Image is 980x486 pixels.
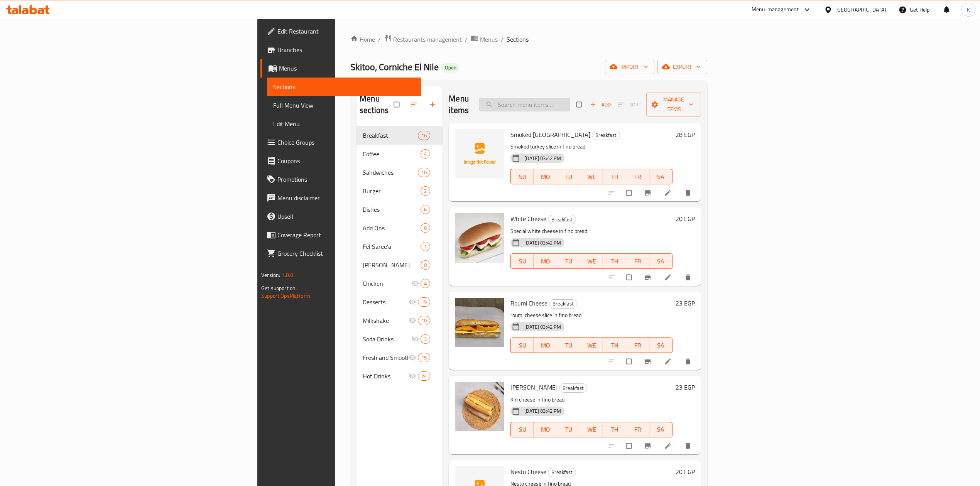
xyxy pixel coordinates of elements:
span: [DATE] 03:42 PM [521,407,564,415]
span: Select to update [622,186,638,200]
span: 0 [421,262,430,269]
span: Manage items [652,95,695,114]
div: Burger2 [357,182,443,200]
span: SA [652,424,669,435]
div: items [418,371,430,381]
span: Fel Saree'a [363,242,421,251]
h6: 20 EGP [676,466,695,477]
button: import [605,60,654,74]
span: Sandwiches [363,168,418,177]
span: Branches [277,45,415,54]
span: SU [514,171,531,182]
span: SA [652,340,669,351]
a: Restaurants management [384,34,462,44]
span: Sections [507,35,529,44]
span: Burger [363,186,421,196]
span: TU [560,256,577,267]
span: MO [537,171,554,182]
div: Soda Drinks [363,334,411,344]
span: MO [537,256,554,267]
a: Edit menu item [664,189,673,197]
span: FR [629,256,646,267]
button: delete [679,353,698,370]
button: TH [603,169,626,184]
div: items [418,168,430,177]
span: White Cheese [510,213,546,224]
img: White Cheese [455,213,504,263]
span: Breakfast [363,131,418,140]
span: 4 [421,280,430,287]
button: SA [649,422,672,437]
div: items [418,316,430,325]
input: search [479,98,570,111]
span: 6 [421,224,430,232]
span: SU [514,256,531,267]
span: 1 [421,243,430,250]
span: FR [629,340,646,351]
a: Menu disclaimer [260,189,421,207]
span: [DATE] 03:42 PM [521,323,564,331]
svg: Inactive section [409,317,416,324]
span: 16 [418,132,430,139]
span: [DATE] 03:42 PM [521,155,564,162]
span: Breakfast [559,384,587,393]
svg: Inactive section [409,298,416,306]
span: 15 [418,354,430,361]
div: Add Ons6 [357,219,443,237]
button: TU [557,253,580,269]
button: WE [580,337,603,353]
div: Breakfast16 [357,126,443,145]
span: K [967,5,970,14]
span: Select to update [622,354,638,369]
span: Hot Drinks [363,371,409,381]
span: export [664,62,701,72]
span: 3 [421,336,430,343]
button: TU [557,337,580,353]
span: Select section [572,97,588,112]
span: SU [514,424,531,435]
span: WE [583,171,600,182]
span: Choice Groups [277,138,415,147]
h6: 28 EGP [676,129,695,140]
span: SA [652,171,669,182]
span: Breakfast [549,299,577,308]
div: Add Ons [363,223,421,233]
span: Full Menu View [273,101,415,110]
span: Dishes [363,205,421,214]
span: FR [629,424,646,435]
button: SA [649,253,672,269]
button: WE [580,422,603,437]
a: Edit Restaurant [260,22,421,40]
button: delete [679,184,698,201]
span: TH [606,424,623,435]
button: MO [534,337,557,353]
button: Add section [424,96,443,113]
div: Soda Drinks3 [357,330,443,348]
span: Breakfast [548,468,576,477]
div: items [421,279,430,288]
img: Kiri Cheese [455,382,504,431]
div: Coffee [363,149,421,159]
button: SU [510,337,534,353]
button: SU [510,422,534,437]
span: 2 [421,187,430,195]
span: Chicken [363,279,411,288]
span: Edit Menu [273,119,415,128]
span: WE [583,340,600,351]
div: Khod Balak [363,260,421,270]
a: Choice Groups [260,133,421,152]
span: Sections [273,82,415,91]
span: Select to update [622,270,638,285]
span: import [611,62,648,72]
button: SU [510,253,534,269]
button: MO [534,253,557,269]
button: FR [626,169,649,184]
span: WE [583,424,600,435]
a: Support.OpsPlatform [261,291,310,301]
div: Desserts19 [357,293,443,311]
span: 4 [421,150,430,158]
span: WE [583,256,600,267]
